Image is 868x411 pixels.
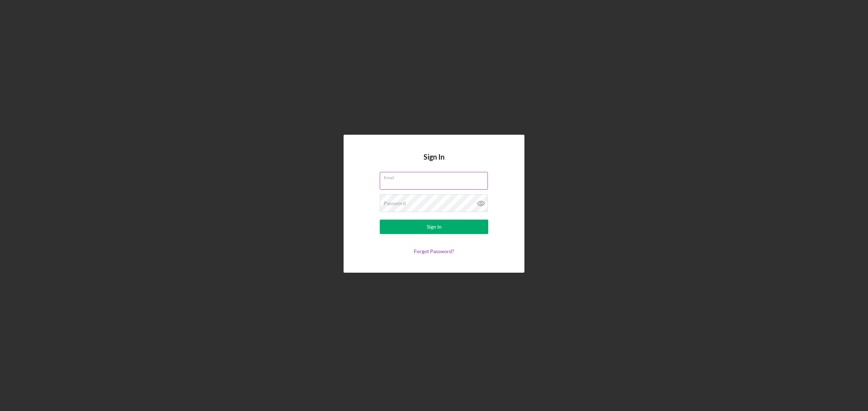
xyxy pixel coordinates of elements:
[380,220,488,234] button: Sign In
[424,153,444,172] h4: Sign In
[414,248,454,254] a: Forgot Password?
[384,200,406,206] label: Password
[427,220,442,234] div: Sign In
[384,172,488,180] label: Email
